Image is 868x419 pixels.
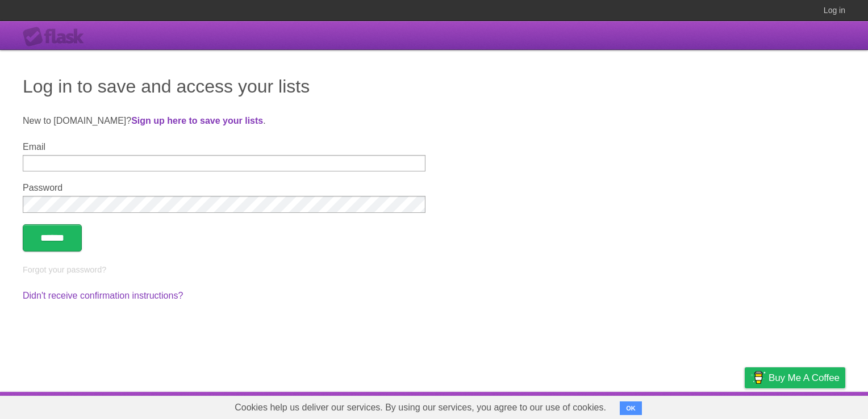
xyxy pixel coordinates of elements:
label: Email [23,142,425,152]
a: Suggest a feature [774,395,845,416]
h1: Log in to save and access your lists [23,73,845,100]
a: Privacy [730,395,759,416]
a: Sign up here to save your lists [131,116,263,125]
a: Buy me a coffee [745,367,845,388]
span: Cookies help us deliver our services. By using our services, you agree to our use of cookies. [223,396,617,419]
span: Buy me a coffee [769,368,840,388]
label: Password [23,183,425,193]
img: Buy me a coffee [750,368,766,387]
a: Didn't receive confirmation instructions? [23,291,183,300]
p: New to [DOMAIN_NAME]? . [23,114,845,128]
button: OK [620,401,642,415]
a: Forgot your password? [23,265,106,274]
a: Terms [691,395,716,416]
div: Flask [23,27,91,47]
a: Developers [631,395,677,416]
a: About [594,395,617,416]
